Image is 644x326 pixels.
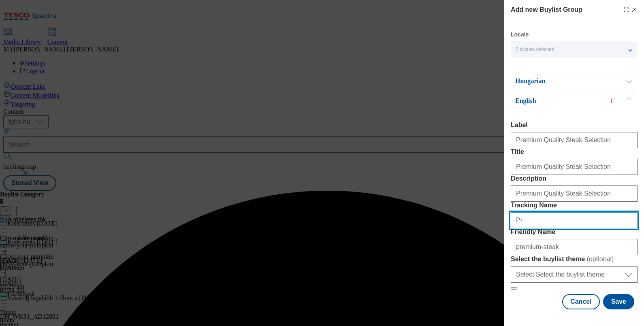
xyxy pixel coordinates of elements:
button: 2 locales selected [511,41,637,58]
input: Enter Description [511,185,638,202]
h4: Add new Buylist Group [511,5,582,15]
label: Locale [511,32,529,37]
p: Hungarian [515,77,600,85]
p: English [515,97,600,105]
input: Enter Label [511,132,638,148]
label: Label [511,121,638,129]
label: Description [511,175,638,182]
input: Enter Tracking Name [511,212,638,228]
span: 2 locales selected [516,47,554,53]
label: Select the buylist theme [511,255,638,263]
button: Cancel [562,294,599,309]
input: Enter Friendly Name [511,239,638,255]
label: Title [511,148,638,156]
input: Enter Title [511,159,638,175]
button: Save [603,294,634,309]
label: Friendly Name [511,228,638,236]
label: Tracking Name [511,202,638,209]
span: ( optional ) [587,256,614,262]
